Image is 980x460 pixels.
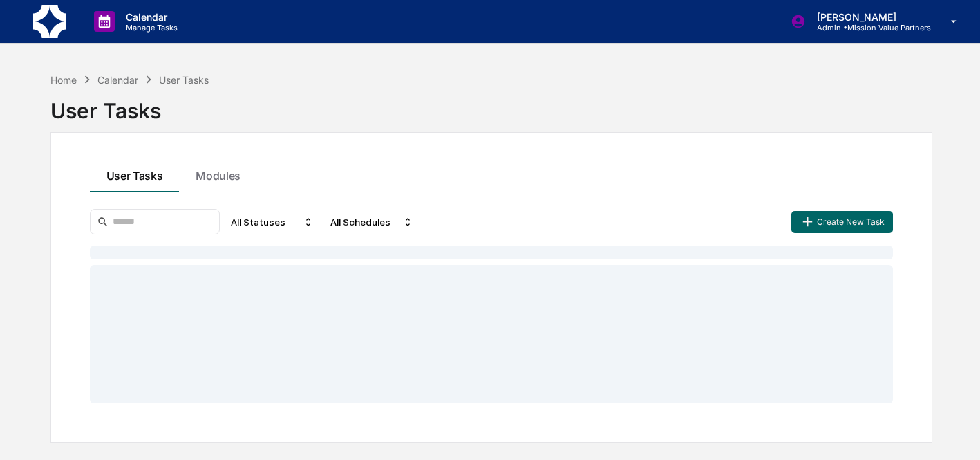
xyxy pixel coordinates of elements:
[179,155,257,192] button: Modules
[225,211,319,233] div: All Statuses
[325,211,419,233] div: All Schedules
[806,11,931,23] p: [PERSON_NAME]
[791,211,892,233] button: Create New Task
[50,74,77,86] div: Home
[159,74,209,86] div: User Tasks
[50,87,932,123] div: User Tasks
[90,155,180,192] button: User Tasks
[115,23,185,33] p: Manage Tasks
[115,11,185,23] p: Calendar
[806,23,931,33] p: Admin • Mission Value Partners
[97,74,138,86] div: Calendar
[33,5,66,38] img: logo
